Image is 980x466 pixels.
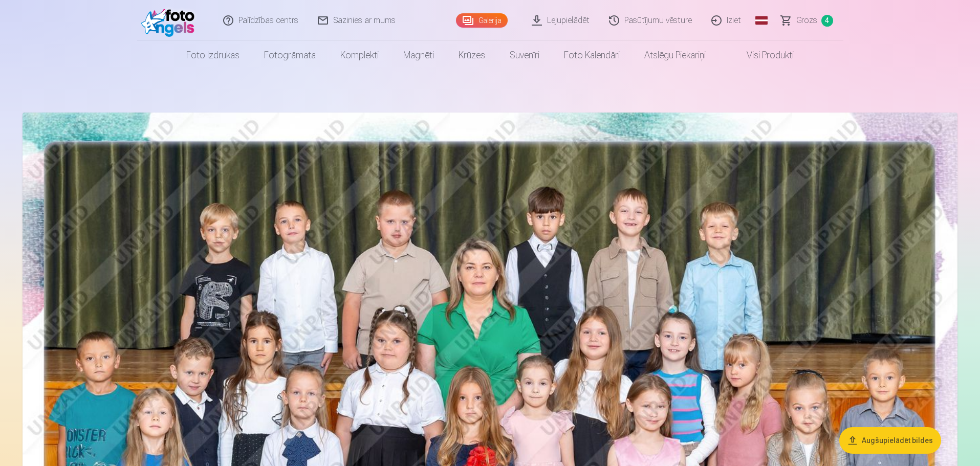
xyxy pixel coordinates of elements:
[141,4,200,37] img: /fa1
[839,427,941,454] button: Augšupielādēt bildes
[174,41,252,70] a: Foto izdrukas
[328,41,391,70] a: Komplekti
[718,41,806,70] a: Visi produkti
[497,41,552,70] a: Suvenīri
[632,41,718,70] a: Atslēgu piekariņi
[821,15,833,27] span: 4
[456,13,508,28] a: Galerija
[796,14,817,27] span: Grozs
[252,41,328,70] a: Fotogrāmata
[552,41,632,70] a: Foto kalendāri
[391,41,446,70] a: Magnēti
[446,41,497,70] a: Krūzes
